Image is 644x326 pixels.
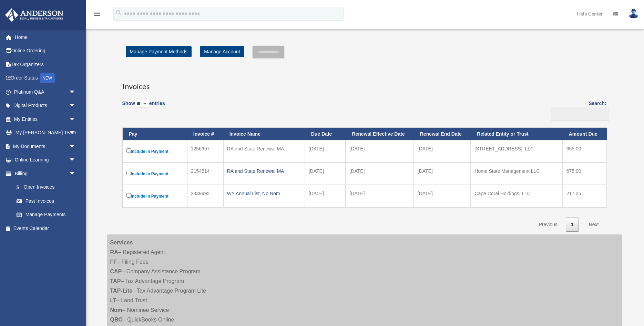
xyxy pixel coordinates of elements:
[10,180,79,194] a: $Open Invoices
[126,169,183,178] label: Include in Payment
[414,162,471,185] td: [DATE]
[135,100,149,108] select: Showentries
[40,73,55,83] div: NEW
[126,46,192,57] a: Manage Payment Methods
[227,144,301,154] div: RA and State Renewal MA
[200,46,244,57] a: Manage Account
[5,153,86,167] a: Online Learningarrow_drop_down
[10,208,83,222] a: Manage Payments
[122,75,606,92] h3: Invoices
[3,8,65,22] img: Anderson Advisors Platinum Portal
[346,140,413,162] td: [DATE]
[123,128,187,140] th: Pay: activate to sort column descending
[69,153,83,167] span: arrow_drop_down
[563,162,607,185] td: 675.00
[346,162,413,185] td: [DATE]
[110,317,123,323] strong: QBO
[5,44,86,58] a: Online Ordering
[305,140,346,162] td: [DATE]
[126,148,131,153] input: Include in Payment
[305,162,346,185] td: [DATE]
[69,85,83,99] span: arrow_drop_down
[628,9,639,19] img: User Pic
[533,218,562,232] a: Previous
[122,99,165,115] label: Show entries
[414,140,471,162] td: [DATE]
[187,162,223,185] td: 2154514
[563,140,607,162] td: 655.00
[305,185,346,207] td: [DATE]
[414,128,471,140] th: Renewal End Date: activate to sort column ascending
[69,99,83,113] span: arrow_drop_down
[5,221,86,235] a: Events Calendar
[115,9,123,17] i: search
[110,269,122,274] strong: CAP
[566,218,579,232] a: 1
[126,192,183,200] label: Include in Payment
[93,10,101,18] i: menu
[5,57,86,71] a: Tax Organizers
[346,128,413,140] th: Renewal Effective Date: activate to sort column ascending
[5,85,86,99] a: Platinum Q&Aarrow_drop_down
[305,128,346,140] th: Due Date: activate to sort column ascending
[5,99,86,113] a: Digital Productsarrow_drop_down
[223,128,305,140] th: Invoice Name: activate to sort column ascending
[5,71,86,85] a: Order StatusNEW
[346,185,413,207] td: [DATE]
[471,128,562,140] th: Related Entity or Trust: activate to sort column ascending
[110,259,117,265] strong: FF
[187,140,223,162] td: 1256997
[187,185,223,207] td: 2339992
[69,112,83,126] span: arrow_drop_down
[5,126,86,140] a: My [PERSON_NAME] Teamarrow_drop_down
[414,185,471,207] td: [DATE]
[69,167,83,181] span: arrow_drop_down
[549,99,606,120] label: Search:
[551,107,609,120] input: Search:
[110,240,133,245] strong: Services
[69,126,83,140] span: arrow_drop_down
[110,288,133,294] strong: TAP-Lite
[110,297,116,303] strong: LT
[227,189,301,198] div: WY Annual List, No Nom
[126,171,131,175] input: Include in Payment
[110,307,123,313] strong: Nom
[227,166,301,176] div: RA and State Renewal MA
[20,183,24,192] span: $
[110,249,118,255] strong: RA
[5,139,86,153] a: My Documentsarrow_drop_down
[471,185,562,207] td: Cape Coral Holdings, LLC
[110,278,121,284] strong: TAP
[563,185,607,207] td: 217.25
[93,12,101,18] a: menu
[471,162,562,185] td: Home State Management LLC
[187,128,223,140] th: Invoice #: activate to sort column ascending
[10,194,83,208] a: Past Invoices
[5,167,83,180] a: Billingarrow_drop_down
[5,30,86,44] a: Home
[126,193,131,198] input: Include in Payment
[126,147,183,156] label: Include in Payment
[69,139,83,154] span: arrow_drop_down
[563,128,607,140] th: Amount Due: activate to sort column ascending
[5,112,86,126] a: My Entitiesarrow_drop_down
[584,218,604,232] a: Next
[471,140,562,162] td: [STREET_ADDRESS], LLC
